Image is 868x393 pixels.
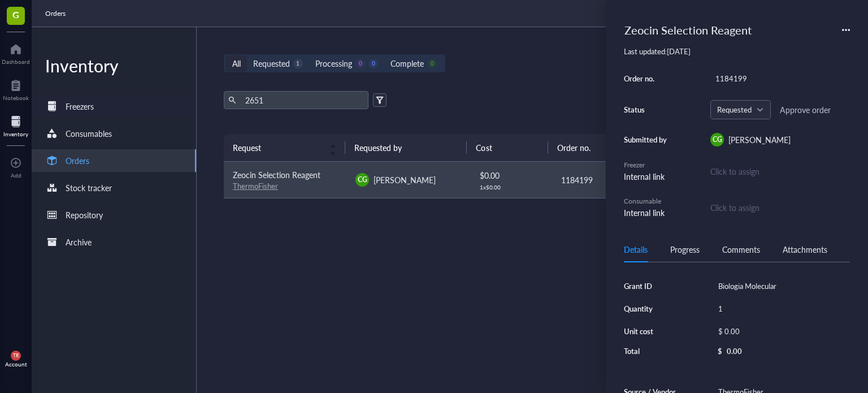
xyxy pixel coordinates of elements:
[11,172,21,179] div: Add
[224,134,345,161] th: Request
[624,135,669,145] div: Submitted by
[66,127,112,140] div: Consumables
[713,301,850,317] div: 1
[624,74,669,84] div: Order no.
[355,59,365,68] div: 0
[722,243,760,256] div: Comments
[233,169,320,180] span: Zeocin Selection Reagent
[624,46,850,57] div: Last updated: [DATE]
[561,174,665,186] div: 1184199
[66,236,92,248] div: Archive
[713,323,845,339] div: $ 0.00
[3,131,28,137] div: Inventory
[624,281,682,291] div: Grant ID
[2,40,30,65] a: Dashboard
[619,18,757,42] div: Zeocin Selection Reagent
[728,134,791,145] span: [PERSON_NAME]
[32,149,196,172] a: Orders
[467,134,548,161] th: Cost
[66,100,94,113] div: Freezers
[718,346,722,356] div: $
[233,180,278,191] a: ThermoFisher
[232,57,241,70] div: All
[32,176,196,199] a: Stock tracker
[5,361,27,368] div: Account
[345,134,467,161] th: Requested by
[253,57,290,70] div: Requested
[710,71,850,87] div: 1184199
[624,196,669,206] div: Consumable
[66,209,103,221] div: Repository
[3,113,28,137] a: Inventory
[551,162,674,198] td: 1184199
[624,170,669,183] div: Internal link
[241,92,364,109] input: Find orders in table
[713,135,722,145] span: CG
[32,54,196,77] div: Inventory
[13,353,19,359] span: TR
[624,304,682,314] div: Quantity
[12,7,19,21] span: G
[624,105,669,115] div: Status
[3,76,29,101] a: Notebook
[390,57,424,70] div: Complete
[480,169,542,182] div: $ 0.00
[548,134,670,161] th: Order no.
[783,243,827,256] div: Attachments
[670,243,700,256] div: Progress
[624,346,682,356] div: Total
[233,141,323,154] span: Request
[66,154,89,167] div: Orders
[32,231,196,253] a: Archive
[710,201,759,214] div: Click to assign
[374,174,436,185] span: [PERSON_NAME]
[480,184,542,191] div: 1 x $ 0.00
[710,165,850,178] div: Click to assign
[293,59,303,68] div: 1
[3,94,29,101] div: Notebook
[32,95,196,118] a: Freezers
[2,58,30,65] div: Dashboard
[358,175,367,185] span: CG
[66,182,112,194] div: Stock tracker
[717,105,762,115] span: Requested
[45,8,68,19] a: Orders
[624,326,682,336] div: Unit cost
[32,122,196,145] a: Consumables
[624,160,669,170] div: Freezer
[315,57,352,70] div: Processing
[780,101,831,119] button: Approve order
[32,204,196,226] a: Repository
[624,206,669,219] div: Internal link
[368,59,378,68] div: 0
[427,59,437,68] div: 0
[727,346,742,356] div: 0.00
[624,243,648,256] div: Details
[224,54,445,72] div: segmented control
[713,278,850,294] div: Biologia Molecular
